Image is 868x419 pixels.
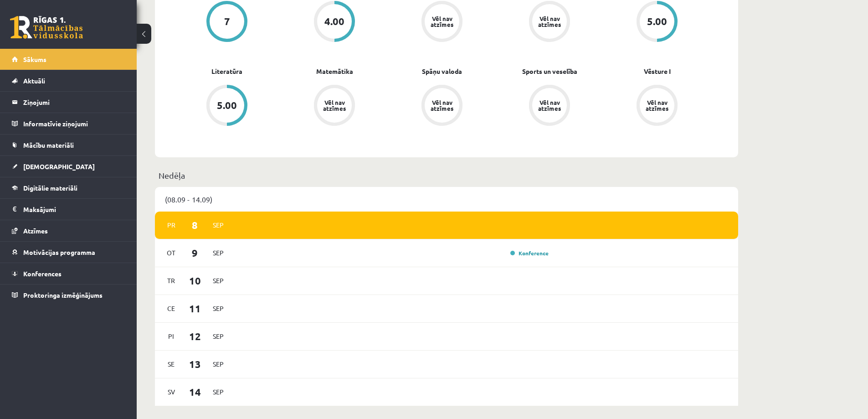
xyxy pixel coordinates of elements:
a: Atzīmes [12,220,125,241]
span: Sep [209,357,228,371]
a: Konference [510,249,549,257]
div: 4.00 [324,16,344,26]
a: Proktoringa izmēģinājums [12,285,125,305]
div: 5.00 [647,16,667,26]
p: Nedēļa [159,169,734,181]
a: 5.00 [603,1,711,44]
span: Sep [209,385,228,399]
span: 13 [181,357,209,372]
a: Rīgas 1. Tālmācības vidusskola [10,16,83,39]
div: Vēl nav atzīmes [537,16,562,27]
span: 9 [181,245,209,260]
span: 10 [181,273,209,288]
a: Spāņu valoda [422,67,462,76]
span: 8 [181,217,209,233]
a: Aktuāli [12,70,125,91]
span: Digitālie materiāli [23,184,77,192]
span: Sākums [23,55,46,63]
a: Sākums [12,49,125,70]
a: Matemātika [316,67,353,76]
div: Vēl nav atzīmes [537,99,562,111]
a: Mācību materiāli [12,134,125,155]
a: 5.00 [173,85,281,128]
a: Vēl nav atzīmes [388,85,496,128]
span: Aktuāli [23,77,45,85]
span: Mācību materiāli [23,141,74,149]
span: 11 [181,301,209,316]
a: Digitālie materiāli [12,177,125,198]
div: Vēl nav atzīmes [429,99,455,111]
legend: Maksājumi [23,199,125,220]
span: Pr [162,218,181,232]
a: 7 [173,1,281,44]
div: Vēl nav atzīmes [322,99,347,111]
a: Vēl nav atzīmes [496,85,603,128]
span: Ce [162,301,181,316]
a: Motivācijas programma [12,242,125,263]
a: Vēl nav atzīmes [603,85,711,128]
span: Sep [209,246,228,260]
a: Maksājumi [12,199,125,220]
span: Pi [162,329,181,343]
legend: Informatīvie ziņojumi [23,113,125,134]
div: (08.09 - 14.09) [155,187,738,212]
span: Sep [209,329,228,343]
a: Vēsture I [644,67,671,76]
div: 5.00 [217,100,237,110]
span: Tr [162,274,181,288]
a: Literatūra [211,67,242,76]
span: Sep [209,218,228,232]
a: Vēl nav atzīmes [388,1,496,44]
span: Konferences [23,269,62,278]
legend: Ziņojumi [23,92,125,113]
span: Atzīmes [23,227,48,235]
span: 14 [181,384,209,399]
span: Sep [209,301,228,316]
a: 4.00 [281,1,388,44]
span: Se [162,357,181,371]
div: 7 [224,16,230,26]
a: Konferences [12,263,125,284]
span: Ot [162,246,181,260]
a: [DEMOGRAPHIC_DATA] [12,156,125,177]
a: Vēl nav atzīmes [496,1,603,44]
div: Vēl nav atzīmes [429,16,455,27]
a: Informatīvie ziņojumi [12,113,125,134]
span: Sep [209,274,228,288]
span: 12 [181,329,209,344]
span: Proktoringa izmēģinājums [23,291,103,299]
span: Sv [162,385,181,399]
a: Ziņojumi [12,92,125,113]
span: [DEMOGRAPHIC_DATA] [23,162,95,171]
a: Vēl nav atzīmes [281,85,388,128]
span: Motivācijas programma [23,248,95,256]
a: Sports un veselība [522,67,577,76]
div: Vēl nav atzīmes [644,99,670,111]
